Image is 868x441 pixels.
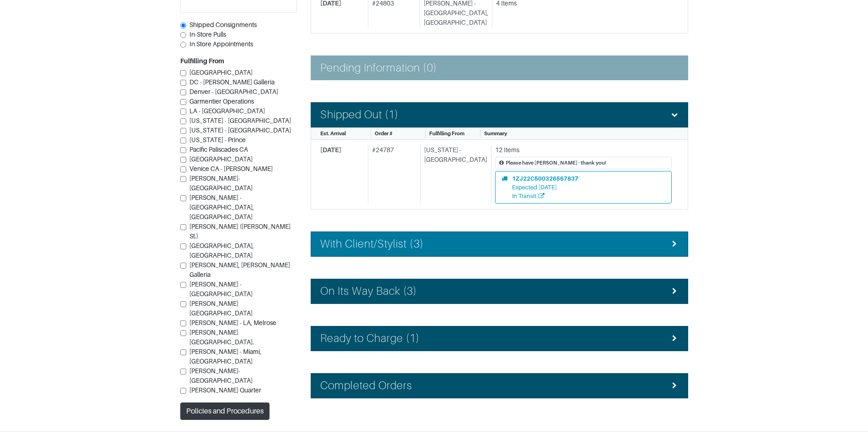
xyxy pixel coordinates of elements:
div: Expected [DATE] [512,183,578,192]
input: LA - [GEOGRAPHIC_DATA] [180,109,186,115]
span: [GEOGRAPHIC_DATA] [189,69,253,77]
span: DC - [PERSON_NAME] Galleria [189,79,275,86]
input: Pacific Paliscades CA [180,147,186,153]
span: Fulfilling From [429,131,464,136]
span: [GEOGRAPHIC_DATA] [189,156,253,163]
span: [PERSON_NAME] - [GEOGRAPHIC_DATA], [GEOGRAPHIC_DATA] [189,194,254,221]
span: [PERSON_NAME] - [GEOGRAPHIC_DATA] [189,281,253,298]
input: [PERSON_NAME]-[GEOGRAPHIC_DATA] [180,176,186,182]
span: [PERSON_NAME]-[GEOGRAPHIC_DATA] [189,175,253,192]
span: Est. Arrival [320,131,346,136]
input: Denver - [GEOGRAPHIC_DATA] [180,89,186,95]
input: [PERSON_NAME]- [GEOGRAPHIC_DATA] [180,369,186,375]
h4: Ready to Charge (1) [320,332,420,345]
h4: Pending Information (0) [320,61,437,75]
input: [PERSON_NAME] - [GEOGRAPHIC_DATA], [GEOGRAPHIC_DATA] [180,195,186,201]
div: # 24787 [368,145,416,204]
input: In-Store Pulls [180,32,186,38]
span: [PERSON_NAME]- [GEOGRAPHIC_DATA] [189,368,253,385]
input: [US_STATE] - [GEOGRAPHIC_DATA] [180,118,186,124]
span: [PERSON_NAME][GEOGRAPHIC_DATA]. [189,329,254,346]
span: [PERSON_NAME] - Miami, [GEOGRAPHIC_DATA] [189,348,261,365]
input: DC - [PERSON_NAME] Galleria [180,80,186,86]
span: [GEOGRAPHIC_DATA], [GEOGRAPHIC_DATA] [189,243,254,259]
input: [PERSON_NAME] Quarter [180,388,186,394]
span: [PERSON_NAME], [PERSON_NAME] Galleria [189,262,290,279]
input: [US_STATE] - [GEOGRAPHIC_DATA] [180,128,186,134]
input: [GEOGRAPHIC_DATA] [180,70,186,76]
input: Shipped Consignments [180,22,186,28]
div: 1ZJ22C500326567837 [512,174,578,183]
span: Garmentier Operations [189,98,254,105]
span: LA - [GEOGRAPHIC_DATA] [189,108,265,115]
span: Order # [375,131,393,136]
input: [GEOGRAPHIC_DATA] [180,157,186,163]
div: In Transit [512,192,578,200]
input: [US_STATE] - Prince [180,138,186,143]
span: [PERSON_NAME] - LA, Melrose [189,320,276,327]
span: In-Store Pulls [189,31,226,39]
a: 1ZJ22C500326567837Expected [DATE]In Transit [495,171,672,204]
span: [PERSON_NAME] ([PERSON_NAME] St.) [189,223,291,240]
span: [PERSON_NAME] Quarter [189,387,261,394]
span: [US_STATE] - [GEOGRAPHIC_DATA] [189,117,291,125]
span: Venice CA - [PERSON_NAME] [189,165,273,173]
span: In Store Appointments [189,41,253,48]
div: [US_STATE] - [GEOGRAPHIC_DATA] [420,145,487,204]
input: Venice CA - [PERSON_NAME] [180,166,186,172]
input: [PERSON_NAME][GEOGRAPHIC_DATA] [180,301,186,307]
input: [GEOGRAPHIC_DATA], [GEOGRAPHIC_DATA] [180,243,186,249]
label: Fulfilling From [180,57,224,66]
h4: Shipped Out (1) [320,108,399,121]
h4: Completed Orders [320,379,413,392]
input: [PERSON_NAME], [PERSON_NAME] Galleria [180,263,186,269]
div: Please have [PERSON_NAME] - thank you! [506,159,606,167]
span: Pacific Paliscades CA [189,146,248,154]
span: Denver - [GEOGRAPHIC_DATA] [189,88,278,96]
h4: On Its Way Back (3) [320,285,417,298]
input: In Store Appointments [180,42,186,48]
div: 12 Items [495,145,672,155]
input: Garmentier Operations [180,99,186,105]
button: Policies and Procedures [180,403,270,420]
input: [PERSON_NAME] - Miami, [GEOGRAPHIC_DATA] [180,349,186,355]
h4: With Client/Stylist (3) [320,237,424,251]
input: [PERSON_NAME][GEOGRAPHIC_DATA]. [180,330,186,336]
input: [PERSON_NAME] - LA, Melrose [180,320,186,326]
span: [US_STATE] - Prince [189,137,246,144]
span: Shipped Consignments [189,22,257,29]
span: Summary [484,131,507,136]
span: [DATE] [320,146,341,154]
span: [US_STATE] - [GEOGRAPHIC_DATA] [189,127,291,134]
input: [PERSON_NAME] ([PERSON_NAME] St.) [180,224,186,230]
input: [PERSON_NAME] - [GEOGRAPHIC_DATA] [180,282,186,288]
span: [PERSON_NAME][GEOGRAPHIC_DATA] [189,300,253,317]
